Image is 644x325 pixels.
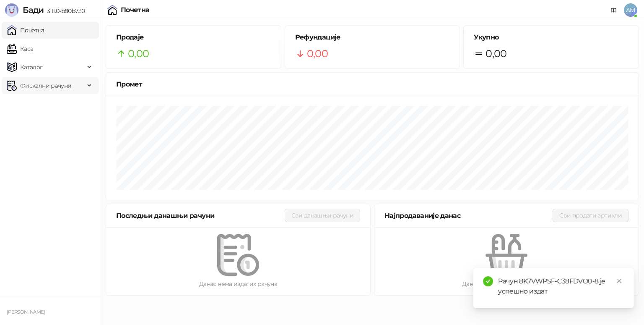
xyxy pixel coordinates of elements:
[388,279,625,288] div: Данас нема продатих артикала
[20,59,43,76] span: Каталог
[615,276,624,286] a: Close
[285,209,360,222] button: Сви данашњи рачуни
[119,279,357,288] div: Данас нема издатих рачуна
[116,79,628,89] div: Промет
[116,32,271,42] h5: Продаје
[474,32,628,42] h5: Укупно
[128,46,149,62] span: 0,00
[44,7,85,15] span: 3.11.0-b80b730
[498,276,624,296] div: Рачун 8K7VWPSF-C38FDVO0-8 је успешно издат
[384,210,553,221] div: Најпродаваније данас
[7,309,45,315] small: [PERSON_NAME]
[624,3,637,17] span: AM
[483,276,493,286] span: check-circle
[616,278,622,284] span: close
[295,32,450,42] h5: Рефундације
[121,7,150,13] div: Почетна
[486,46,506,62] span: 0,00
[7,22,44,39] a: Почетна
[5,3,18,17] img: Logo
[7,40,33,57] a: Каса
[20,77,71,94] span: Фискални рачуни
[307,46,328,62] span: 0,00
[607,3,621,17] a: Документација
[23,5,44,15] span: Бади
[553,209,628,222] button: Сви продати артикли
[116,210,285,221] div: Последњи данашњи рачуни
